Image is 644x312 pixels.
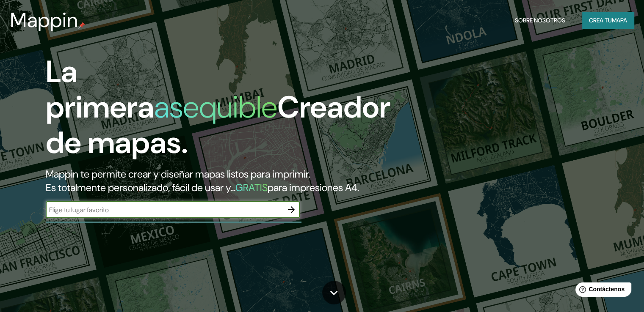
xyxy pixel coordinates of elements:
font: Es totalmente personalizado, fácil de usar y... [46,181,235,194]
font: Sobre nosotros [515,16,565,24]
button: Sobre nosotros [511,12,569,28]
font: Mappin te permite crear y diseñar mapas listos para imprimir. [46,167,310,181]
font: asequible [154,88,277,127]
font: La primera [46,52,154,127]
font: GRATIS [235,181,268,194]
img: pin de mapeo [78,22,85,29]
iframe: Lanzador de widgets de ayuda [569,279,635,303]
font: para impresiones A4. [268,181,359,194]
button: Crea tumapa [582,12,634,28]
font: Mappin [10,7,78,33]
font: Creador de mapas. [46,88,390,162]
input: Elige tu lugar favorito [46,205,283,215]
font: Crea tu [589,16,612,24]
font: mapa [612,16,627,24]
